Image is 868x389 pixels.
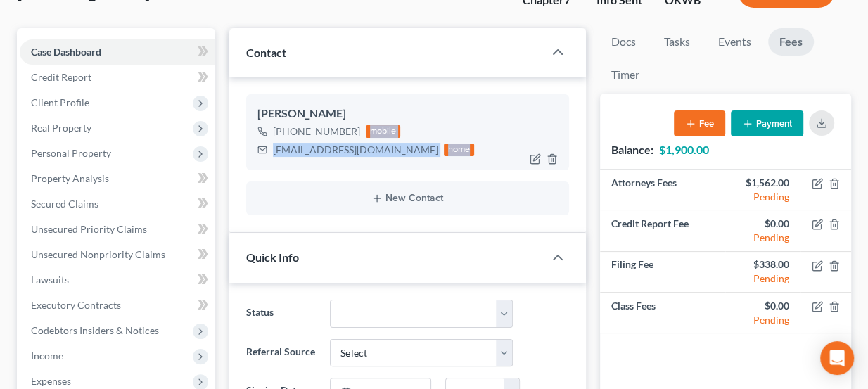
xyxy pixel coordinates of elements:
[273,143,438,157] div: [EMAIL_ADDRESS][DOMAIN_NAME]
[246,250,299,264] span: Quick Info
[31,324,159,336] span: Codebtors Insiders & Notices
[444,144,475,156] div: home
[366,125,401,138] div: mobile
[273,125,360,139] div: [PHONE_NUMBER]
[239,339,324,367] label: Referral Source
[31,223,147,235] span: Unsecured Priority Claims
[20,242,215,267] a: Unsecured Nonpriority Claims
[31,46,101,58] span: Case Dashboard
[736,190,789,204] div: Pending
[31,96,89,108] span: Client Profile
[20,267,215,293] a: Lawsuits
[20,191,215,217] a: Secured Claims
[20,217,215,242] a: Unsecured Priority Claims
[31,122,91,134] span: Real Property
[736,257,789,272] div: $338.00
[600,28,647,56] a: Docs
[600,61,651,89] a: Timer
[736,313,789,327] div: Pending
[31,172,109,184] span: Property Analysis
[257,193,559,204] button: New Contact
[736,272,789,286] div: Pending
[31,375,71,387] span: Expenses
[736,231,789,245] div: Pending
[20,65,215,90] a: Credit Report
[31,299,121,311] span: Executory Contracts
[257,106,559,122] div: [PERSON_NAME]
[736,217,789,231] div: $0.00
[600,210,725,251] td: Credit Report Fee
[20,39,215,65] a: Case Dashboard
[736,176,789,190] div: $1,562.00
[600,251,725,292] td: Filing Fee
[653,28,701,56] a: Tasks
[31,248,165,260] span: Unsecured Nonpriority Claims
[31,71,91,83] span: Credit Report
[31,198,98,210] span: Secured Claims
[611,143,653,156] strong: Balance:
[246,46,286,59] span: Contact
[31,147,111,159] span: Personal Property
[768,28,814,56] a: Fees
[31,350,63,362] span: Income
[20,293,215,318] a: Executory Contracts
[674,110,725,136] button: Fee
[731,110,803,136] button: Payment
[820,341,854,375] div: Open Intercom Messenger
[20,166,215,191] a: Property Analysis
[600,170,725,210] td: Attorneys Fees
[707,28,762,56] a: Events
[659,143,709,156] strong: $1,900.00
[31,274,69,286] span: Lawsuits
[736,299,789,313] div: $0.00
[600,293,725,333] td: Class Fees
[239,300,324,328] label: Status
